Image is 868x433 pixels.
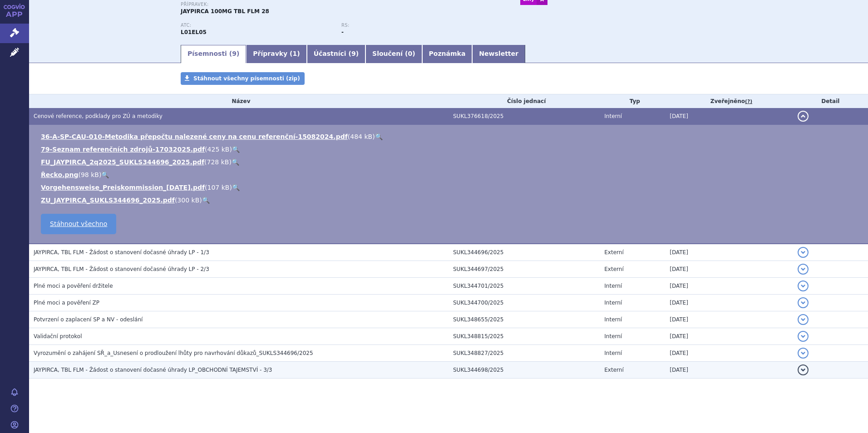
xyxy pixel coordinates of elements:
[41,170,859,179] li: ( )
[181,2,502,7] p: Přípravek:
[341,29,344,35] strong: -
[449,261,600,278] td: SUKL344697/2025
[181,29,207,35] strong: PIRTOBRUTINIB
[449,278,600,295] td: SUKL344701/2025
[34,249,209,256] span: JAYPIRCA, TBL FLM - Žádost o stanovení dočasné úhrady LP - 1/3
[29,94,449,108] th: Název
[604,316,622,323] span: Interní
[745,98,752,105] abbr: (?)
[449,94,600,108] th: Číslo jednací
[798,314,809,325] button: detail
[798,348,809,359] button: detail
[798,111,809,122] button: detail
[665,108,793,125] td: [DATE]
[604,300,622,306] span: Interní
[665,345,793,362] td: [DATE]
[365,45,422,63] a: Sloučení (0)
[34,367,272,373] span: JAYPIRCA, TBL FLM - Žádost o stanovení dočasné úhrady LP_OBCHODNÍ TAJEMSTVÍ - 3/3
[207,158,229,166] span: 728 kB
[798,264,809,275] button: detail
[665,278,793,295] td: [DATE]
[81,171,99,178] span: 98 kB
[232,146,240,153] a: 🔍
[449,108,600,125] td: SUKL376618/2025
[207,184,230,191] span: 107 kB
[202,197,210,204] a: 🔍
[665,328,793,345] td: [DATE]
[34,300,99,306] span: Plné moci a pověření ZP
[793,94,868,108] th: Detail
[449,311,600,328] td: SUKL348655/2025
[604,333,622,340] span: Interní
[307,45,365,63] a: Účastníci (9)
[665,295,793,311] td: [DATE]
[449,244,600,261] td: SUKL344696/2025
[449,295,600,311] td: SUKL344700/2025
[101,171,109,178] a: 🔍
[41,171,78,178] a: Řecko.png
[41,145,859,154] li: ( )
[34,350,313,356] span: Vyrozumění o zahájení SŘ_a_Usnesení o prodloužení lhůty pro navrhování důkazů_SUKLS344696/2025
[351,50,356,57] span: 9
[798,331,809,342] button: detail
[232,158,239,166] a: 🔍
[449,345,600,362] td: SUKL348827/2025
[798,280,809,291] button: detail
[422,45,473,63] a: Poznámka
[350,133,372,140] span: 484 kB
[193,75,300,82] span: Stáhnout všechny písemnosti (zip)
[665,94,793,108] th: Zveřejněno
[604,283,622,289] span: Interní
[34,113,163,119] span: Cenové reference, podklady pro ZÚ a metodiky
[41,132,859,141] li: ( )
[41,133,348,140] a: 36-A-SP-CAU-010-Metodika přepočtu nalezené ceny na cenu referenční-15082024.pdf
[665,244,793,261] td: [DATE]
[34,266,209,272] span: JAYPIRCA, TBL FLM - Žádost o stanovení dočasné úhrady LP - 2/3
[798,297,809,308] button: detail
[41,196,859,205] li: ( )
[232,50,237,57] span: 9
[449,328,600,345] td: SUKL348815/2025
[604,266,623,272] span: Externí
[181,23,332,28] p: ATC:
[665,311,793,328] td: [DATE]
[665,261,793,278] td: [DATE]
[472,45,525,63] a: Newsletter
[181,45,246,63] a: Písemnosti (9)
[293,50,297,57] span: 1
[375,133,383,140] a: 🔍
[604,350,622,356] span: Interní
[34,333,82,340] span: Validační protokol
[604,113,622,119] span: Interní
[408,50,412,57] span: 0
[41,146,205,153] a: 79-Seznam referenčních zdrojů-17032025.pdf
[41,183,859,192] li: ( )
[181,72,305,85] a: Stáhnout všechny písemnosti (zip)
[41,158,204,166] a: FU_JAYPIRCA_2q2025_SUKLS344696_2025.pdf
[449,362,600,379] td: SUKL344698/2025
[604,249,623,256] span: Externí
[232,184,240,191] a: 🔍
[341,23,493,28] p: RS:
[246,45,306,63] a: Přípravky (1)
[798,364,809,375] button: detail
[207,146,230,153] span: 425 kB
[181,8,269,15] span: JAYPIRCA 100MG TBL FLM 28
[604,367,623,373] span: Externí
[41,157,859,167] li: ( )
[665,362,793,379] td: [DATE]
[41,197,175,204] a: ZU_JAYPIRCA_SUKLS344696_2025.pdf
[34,283,113,289] span: Plné moci a pověření držitele
[34,316,143,323] span: Potvrzení o zaplacení SP a NV - odeslání
[798,247,809,258] button: detail
[600,94,665,108] th: Typ
[177,197,199,204] span: 300 kB
[41,214,116,234] a: Stáhnout všechno
[41,184,205,191] a: Vorgehensweise_Preiskommission_[DATE].pdf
